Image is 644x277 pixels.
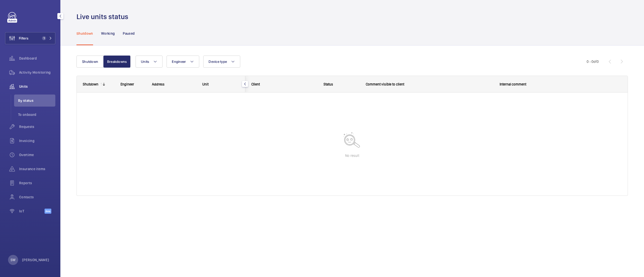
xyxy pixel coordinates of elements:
[83,82,98,86] div: Shutdown
[152,82,165,86] span: Address
[5,32,55,44] button: Filters1
[587,60,599,63] span: 0 - 0 0
[500,82,526,86] span: Internal comment
[202,82,239,86] div: Unit
[141,60,149,64] span: Units
[19,195,55,200] span: Contacts
[19,70,55,75] span: Activity Monitoring
[120,82,134,86] span: Engineer
[18,112,55,117] span: To onboard
[19,209,45,214] span: IoT
[172,60,186,64] span: Engineer
[19,124,55,129] span: Requests
[123,31,135,36] p: Paused
[366,82,404,86] span: Comment visible to client
[251,82,260,86] span: Client
[19,56,55,61] span: Dashboard
[167,56,199,68] button: Engineer
[19,166,55,171] span: Insurance items
[593,60,597,64] span: of
[11,257,15,262] p: SW
[19,138,55,143] span: Invoicing
[19,84,55,89] span: Units
[324,82,333,86] span: Status
[19,152,55,157] span: Overtime
[103,56,131,68] button: Breakdowns
[42,36,46,40] span: 1
[45,209,51,214] span: Beta
[101,31,115,36] p: Working
[19,36,28,41] span: Filters
[76,12,131,21] h1: Live units status
[76,56,104,68] button: Shutdown
[203,56,240,68] button: Device type
[209,60,227,64] span: Device type
[18,98,55,103] span: By status
[22,257,49,262] p: [PERSON_NAME]
[76,31,93,36] p: Shutdown
[136,56,163,68] button: Units
[19,180,55,186] span: Reports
